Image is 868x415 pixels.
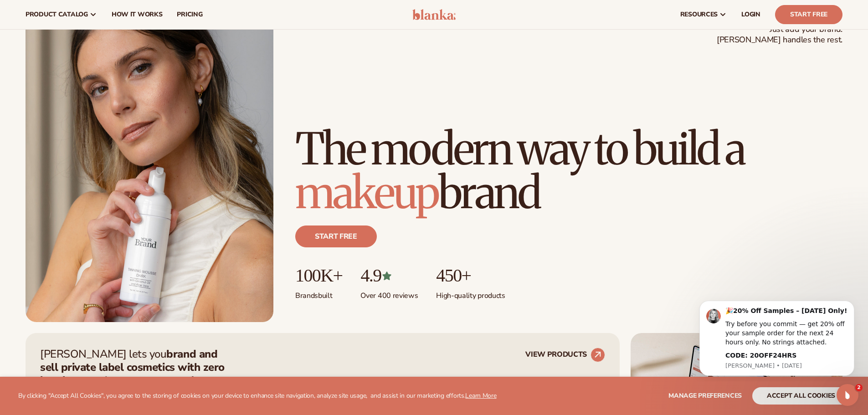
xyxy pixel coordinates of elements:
p: Over 400 reviews [360,286,418,301]
span: Just add your brand. [PERSON_NAME] handles the rest. [717,24,842,46]
button: accept all cookies [752,387,850,405]
span: LOGIN [741,11,760,18]
img: logo [412,9,456,20]
strong: brand and sell private label cosmetics with zero hassle [40,347,225,388]
p: 450+ [436,266,505,286]
p: 4.9 [360,266,418,286]
a: Learn More [465,391,496,400]
span: makeup [295,165,438,220]
iframe: Intercom notifications message [686,292,868,381]
a: VIEW PRODUCTS [525,348,605,362]
p: [PERSON_NAME] lets you —zero inventory, zero upfront costs, and we handle fulfillment for you. [40,348,236,400]
p: High-quality products [436,286,505,301]
img: Female holding tanning mousse. [26,10,273,322]
button: Manage preferences [668,387,742,405]
span: How It Works [112,11,163,18]
a: Start free [295,225,377,247]
iframe: Intercom live chat [837,384,858,406]
h1: The modern way to build a brand [295,127,842,215]
p: 100K+ [295,266,342,286]
a: Start Free [775,5,842,24]
span: product catalog [26,11,88,18]
span: resources [680,11,718,18]
span: 2 [855,384,863,391]
p: Brands built [295,286,342,301]
span: Manage preferences [668,391,742,400]
span: pricing [177,11,202,18]
p: By clicking "Accept All Cookies", you agree to the storing of cookies on your device to enhance s... [18,392,497,400]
